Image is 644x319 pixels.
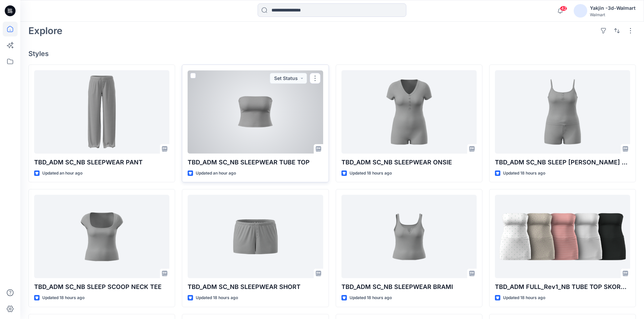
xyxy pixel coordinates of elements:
a: TBD_ADM SC_NB SLEEPWEAR TUBE TOP [188,70,323,154]
a: TBD_ADM FULL_Rev1_NB TUBE TOP SKORT SET [495,195,630,278]
a: TBD_ADM SC_NB SLEEP CAMI BOXER SET [495,70,630,154]
p: TBD_ADM SC_NB SLEEPWEAR SHORT [188,282,323,292]
p: Updated 18 hours ago [503,170,545,177]
p: TBD_ADM SC_NB SLEEP [PERSON_NAME] SET [495,158,630,167]
h4: Styles [28,50,636,58]
h2: Explore [28,25,63,36]
p: Updated an hour ago [196,170,236,177]
p: Updated 18 hours ago [503,294,545,301]
a: TBD_ADM SC_NB SLEEP SCOOP NECK TEE [34,195,169,278]
img: avatar [574,4,587,18]
p: Updated an hour ago [42,170,82,177]
span: 42 [560,6,567,11]
p: Updated 18 hours ago [42,294,85,301]
a: TBD_ADM SC_NB SLEEPWEAR BRAMI [341,195,477,278]
p: TBD_ADM SC_NB SLEEPWEAR BRAMI [341,282,477,292]
p: Updated 18 hours ago [350,170,392,177]
div: Yakjin -3d-Walmart [590,4,636,12]
p: Updated 18 hours ago [350,294,392,301]
a: TBD_ADM SC_NB SLEEPWEAR SHORT [188,195,323,278]
p: TBD_ADM FULL_Rev1_NB TUBE TOP SKORT SET [495,282,630,292]
a: TBD_ADM SC_NB SLEEPWEAR PANT [34,70,169,154]
p: Updated 18 hours ago [196,294,238,301]
a: TBD_ADM SC_NB SLEEPWEAR ONSIE [341,70,477,154]
div: Walmart [590,12,636,17]
p: TBD_ADM SC_NB SLEEPWEAR TUBE TOP [188,158,323,167]
p: TBD_ADM SC_NB SLEEPWEAR ONSIE [341,158,477,167]
p: TBD_ADM SC_NB SLEEP SCOOP NECK TEE [34,282,169,292]
p: TBD_ADM SC_NB SLEEPWEAR PANT [34,158,169,167]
